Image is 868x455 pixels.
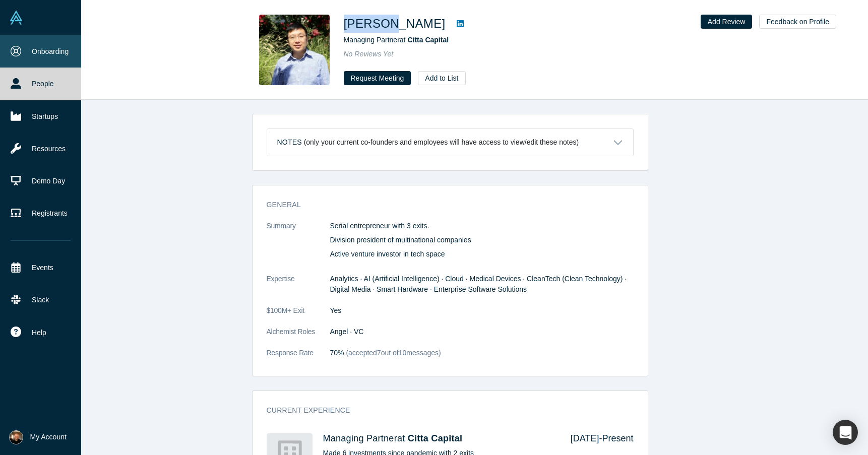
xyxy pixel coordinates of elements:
h3: General [267,200,619,210]
dd: Angel · VC [330,327,634,337]
dt: $100M+ Exit [267,305,330,327]
dt: Summary [267,221,330,274]
img: Alchemist Vault Logo [9,11,23,25]
p: Serial entrepreneur with 3 exits. [330,221,634,231]
h1: [PERSON_NAME] [344,15,446,33]
button: My Account [9,430,67,444]
p: Active venture investor in tech space [330,249,634,259]
h3: Notes [277,137,302,148]
dt: Response Rate [267,348,330,369]
span: Managing Partner at [344,36,449,44]
span: My Account [30,432,67,442]
h3: Current Experience [267,405,619,416]
span: (accepted 7 out of 10 messages) [344,349,441,357]
button: Add to List [418,71,465,85]
p: (only your current co-founders and employees will have access to view/edit these notes) [304,138,579,147]
button: Notes (only your current co-founders and employees will have access to view/edit these notes) [267,129,633,156]
h4: Managing Partner at [323,433,556,444]
span: Analytics · AI (Artificial Intelligence) · Cloud · Medical Devices · CleanTech (Clean Technology)... [330,275,627,293]
dt: Alchemist Roles [267,327,330,348]
button: Feedback on Profile [759,15,836,29]
span: No Reviews Yet [344,50,394,58]
button: Request Meeting [344,71,411,85]
span: Help [32,328,46,338]
p: Division president of multinational companies [330,235,634,245]
dt: Expertise [267,274,330,305]
img: Jeff Cherkassky's Account [9,430,23,444]
img: Jim Mao's Profile Image [259,15,330,85]
a: Citta Capital [407,36,449,44]
button: Add Review [701,15,753,29]
dd: Yes [330,305,634,316]
a: Citta Capital [408,433,463,443]
span: 70% [330,349,344,357]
